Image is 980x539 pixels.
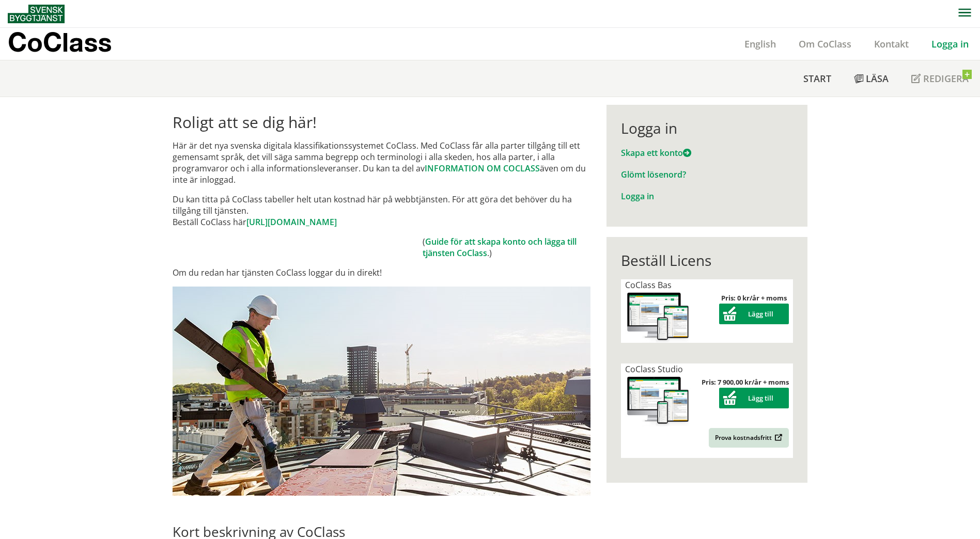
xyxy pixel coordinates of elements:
a: Start [792,60,843,97]
a: CoClass [8,28,134,60]
a: Lägg till [719,393,789,403]
button: Lägg till [719,304,789,324]
a: English [733,38,787,50]
a: Kontakt [863,38,920,50]
a: Logga in [920,38,980,50]
p: CoClass [8,36,112,48]
button: Lägg till [719,388,789,408]
a: Logga in [621,191,654,202]
a: Guide för att skapa konto och lägga till tjänsten CoClass [423,236,577,259]
a: [URL][DOMAIN_NAME] [246,216,337,228]
span: CoClass Studio [625,363,683,375]
td: ( .) [423,236,590,259]
strong: Pris: 7 900,00 kr/år + moms [702,377,789,387]
span: Läsa [866,72,889,85]
p: Du kan titta på CoClass tabeller helt utan kostnad här på webbtjänsten. För att göra det behöver ... [173,194,590,228]
img: Svensk Byggtjänst [8,5,65,23]
span: Start [803,72,831,85]
strong: Pris: 0 kr/år + moms [721,293,787,303]
img: Outbound.png [773,434,783,441]
img: coclass-license.jpg [625,375,691,427]
a: Glömt lösenord? [621,169,686,180]
p: Här är det nya svenska digitala klassifikationssystemet CoClass. Med CoClass får alla parter till... [173,140,590,185]
p: Om du redan har tjänsten CoClass loggar du in direkt! [173,267,590,278]
img: login.jpg [173,287,590,496]
a: Lägg till [719,309,789,319]
a: Läsa [843,60,900,97]
div: Beställ Licens [621,251,793,269]
a: INFORMATION OM COCLASS [425,163,540,174]
a: Skapa ett konto [621,147,691,158]
span: CoClass Bas [625,279,672,291]
img: coclass-license.jpg [625,291,691,343]
h1: Roligt att se dig här! [173,113,590,132]
div: Logga in [621,119,793,137]
a: Om CoClass [787,38,863,50]
a: Prova kostnadsfritt [709,428,789,448]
